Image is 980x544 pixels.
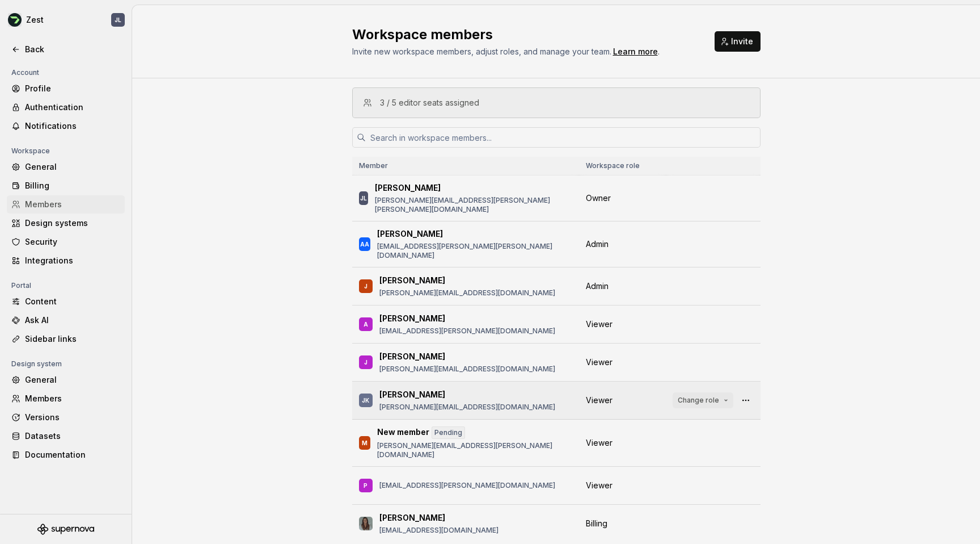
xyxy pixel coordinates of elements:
[586,281,609,292] span: Admin
[379,512,445,524] p: [PERSON_NAME]
[380,97,479,108] div: 3 / 5 editor seats assigned
[25,315,120,326] div: Ask AI
[375,196,572,214] p: [PERSON_NAME][EMAIL_ADDRESS][PERSON_NAME][PERSON_NAME][DOMAIN_NAME]
[364,357,367,368] div: J
[379,403,555,412] p: [PERSON_NAME][EMAIL_ADDRESS][DOMAIN_NAME]
[7,98,125,116] a: Authentication
[7,117,125,135] a: Notifications
[379,351,445,362] p: [PERSON_NAME]
[7,427,125,445] a: Datasets
[579,157,666,175] th: Workspace role
[364,480,367,491] div: P
[364,319,368,330] div: A
[731,36,753,47] span: Invite
[25,199,120,210] div: Members
[432,426,465,439] div: Pending
[7,311,125,329] a: Ask AI
[7,66,44,79] div: Account
[360,238,369,250] div: AA
[115,15,121,24] div: JL
[379,526,499,535] p: [EMAIL_ADDRESS][DOMAIN_NAME]
[25,255,120,266] div: Integrations
[7,158,125,176] a: General
[7,40,125,58] a: Back
[7,144,54,158] div: Workspace
[7,195,125,214] a: Members
[7,371,125,389] a: General
[366,127,761,148] input: Search in workspace members...
[25,236,120,248] div: Security
[611,48,660,56] span: .
[375,182,441,194] p: [PERSON_NAME]
[7,233,125,251] a: Security
[362,395,369,406] div: JK
[586,518,607,529] span: Billing
[25,430,120,442] div: Datasets
[379,275,445,286] p: [PERSON_NAME]
[379,313,445,324] p: [PERSON_NAME]
[25,44,120,55] div: Back
[586,238,609,250] span: Admin
[586,319,612,330] span: Viewer
[25,102,120,113] div: Authentication
[586,193,611,204] span: Owner
[586,437,612,449] span: Viewer
[25,449,120,461] div: Documentation
[25,161,120,173] div: General
[586,357,612,368] span: Viewer
[7,292,125,311] a: Content
[364,281,367,292] div: J
[37,524,94,535] svg: Supernova Logo
[715,31,761,52] button: Invite
[377,242,572,260] p: [EMAIL_ADDRESS][PERSON_NAME][PERSON_NAME][DOMAIN_NAME]
[379,481,555,490] p: [EMAIL_ADDRESS][PERSON_NAME][DOMAIN_NAME]
[360,193,367,204] div: JL
[7,79,125,98] a: Profile
[379,389,445,400] p: [PERSON_NAME]
[379,365,555,374] p: [PERSON_NAME][EMAIL_ADDRESS][DOMAIN_NAME]
[25,333,120,345] div: Sidebar links
[7,177,125,195] a: Billing
[379,327,555,336] p: [EMAIL_ADDRESS][PERSON_NAME][DOMAIN_NAME]
[25,296,120,307] div: Content
[7,408,125,426] a: Versions
[7,357,66,371] div: Design system
[362,437,367,449] div: M
[673,392,733,408] button: Change role
[25,412,120,423] div: Versions
[7,214,125,232] a: Design systems
[25,120,120,132] div: Notifications
[7,279,36,292] div: Portal
[25,83,120,94] div: Profile
[7,330,125,348] a: Sidebar links
[7,390,125,408] a: Members
[377,426,429,439] p: New member
[8,13,22,27] img: 845e64b5-cf6c-40e8-a5f3-aaa2a69d7a99.png
[377,441,572,459] p: [PERSON_NAME][EMAIL_ADDRESS][PERSON_NAME][DOMAIN_NAME]
[25,180,120,191] div: Billing
[352,157,579,175] th: Member
[379,288,555,298] p: [PERSON_NAME][EMAIL_ADDRESS][DOMAIN_NAME]
[352,47,611,56] span: Invite new workspace members, adjust roles, and manage your team.
[352,26,701,44] h2: Workspace members
[613,46,658,57] a: Learn more
[7,252,125,270] a: Integrations
[25,374,120,386] div: General
[25,217,120,229] div: Design systems
[678,396,719,405] span: Change role
[586,395,612,406] span: Viewer
[26,14,44,26] div: Zest
[2,7,129,32] button: ZestJL
[377,228,443,240] p: [PERSON_NAME]
[586,480,612,491] span: Viewer
[7,446,125,464] a: Documentation
[25,393,120,404] div: Members
[359,517,373,530] img: Elin Davidsson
